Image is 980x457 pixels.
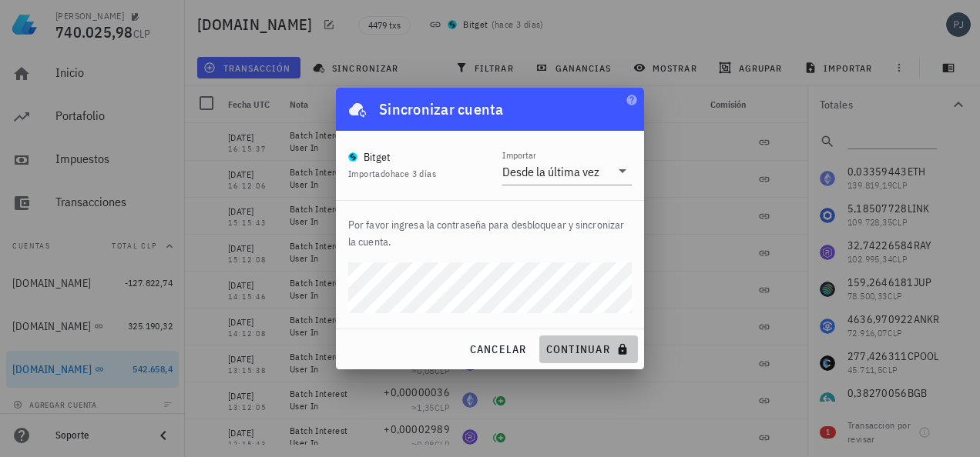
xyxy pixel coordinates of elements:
p: Por favor ingresa la contraseña para desbloquear y sincronizar la cuenta. [348,216,632,250]
button: cancelar [462,335,532,363]
span: hace 3 días [391,168,436,179]
div: Sincronizar cuenta [379,97,504,122]
span: continuar [545,342,632,356]
img: bitgetglobal [348,152,357,162]
label: Importar [502,149,536,161]
span: cancelar [468,342,526,356]
div: ImportarDesde la última vez [502,158,632,185]
div: Bitget [364,149,391,165]
span: Importado [348,168,436,179]
div: Desde la última vez [502,164,599,179]
button: continuar [539,335,638,363]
